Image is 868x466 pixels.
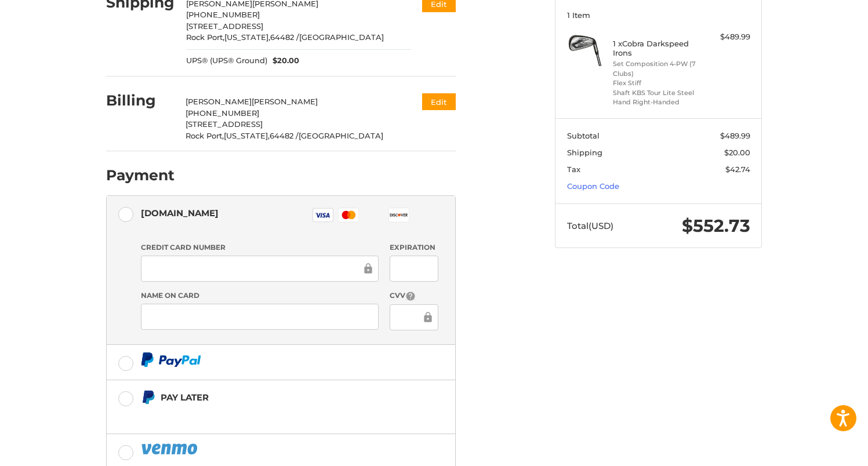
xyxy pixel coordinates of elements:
[390,290,438,301] label: CVV
[567,220,613,231] span: Total (USD)
[390,242,438,253] label: Expiration
[252,97,318,106] span: [PERSON_NAME]
[299,32,384,42] span: [GEOGRAPHIC_DATA]
[682,215,750,236] span: $552.73
[141,352,201,367] img: PayPal icon
[567,131,600,140] span: Subtotal
[141,442,200,456] img: PayPal icon
[725,165,750,174] span: $42.74
[141,203,219,223] div: [DOMAIN_NAME]
[299,131,383,140] span: [GEOGRAPHIC_DATA]
[186,108,259,118] span: [PHONE_NUMBER]
[613,97,702,107] li: Hand Right-Handed
[270,131,299,140] span: 64482 /
[141,390,155,405] img: Pay Later icon
[724,148,750,157] span: $20.00
[161,388,383,407] div: Pay Later
[186,131,224,140] span: Rock Port,
[186,21,263,31] span: [STREET_ADDRESS]
[186,97,252,106] span: [PERSON_NAME]
[704,31,750,43] div: $489.99
[567,10,750,20] h3: 1 Item
[613,88,702,98] li: Shaft KBS Tour Lite Steel
[141,410,383,420] iframe: PayPal Message 1
[106,166,175,184] h2: Payment
[186,119,263,129] span: [STREET_ADDRESS]
[772,435,868,466] iframe: Google Customer Reviews
[186,32,224,42] span: Rock Port,
[720,131,750,140] span: $489.99
[613,39,702,58] h4: 1 x Cobra Darkspeed Irons
[141,290,379,301] label: Name on Card
[267,55,300,67] span: $20.00
[224,131,270,140] span: [US_STATE],
[613,78,702,88] li: Flex Stiff
[106,92,174,110] h2: Billing
[567,181,619,191] a: Coupon Code
[270,32,299,42] span: 64482 /
[567,165,580,174] span: Tax
[422,93,456,110] button: Edit
[613,59,702,78] li: Set Composition 4-PW (7 Clubs)
[186,10,260,19] span: [PHONE_NUMBER]
[186,55,267,67] span: UPS® (UPS® Ground)
[224,32,270,42] span: [US_STATE],
[567,148,602,157] span: Shipping
[141,242,379,253] label: Credit Card Number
